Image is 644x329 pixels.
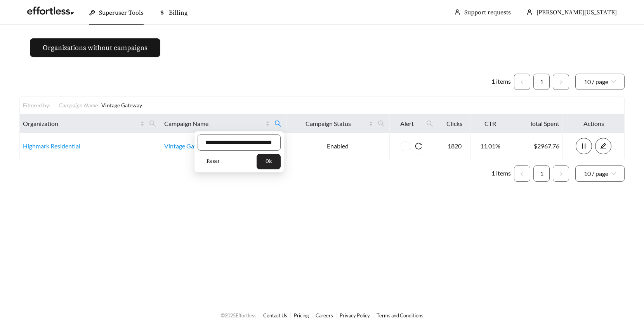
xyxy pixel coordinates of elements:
a: Careers [316,312,333,319]
span: left [520,80,524,84]
a: Highmark Residential [23,142,80,150]
span: search [146,117,159,130]
button: right [553,165,569,182]
a: Pricing [294,312,309,319]
span: search [426,120,433,127]
button: edit [595,138,611,154]
button: left [514,74,530,90]
button: right [553,74,569,90]
li: Previous Page [514,74,530,90]
th: Clicks [438,114,471,133]
span: right [559,80,563,84]
span: edit [595,143,611,150]
div: Page Size [575,74,625,90]
span: Reset [207,158,219,165]
span: pause [576,143,592,150]
td: $2967.76 [510,133,563,159]
a: 1 [534,166,549,181]
span: left [520,172,524,176]
button: Ok [257,154,281,169]
a: Contact Us [263,312,287,319]
span: right [559,172,563,176]
li: Previous Page [514,165,530,182]
span: Alert [393,119,422,128]
a: 1 [534,74,549,90]
li: 1 [533,165,550,182]
span: © 2025 Effortless [221,312,257,319]
th: CTR [471,114,510,133]
span: reload [410,143,427,150]
span: Organization [23,119,139,128]
li: 1 items [491,165,511,182]
a: Vintage Gateway Apartments [164,142,244,150]
span: Vintage Gateway [101,102,142,109]
a: edit [595,142,611,150]
button: Organizations without campaigns [30,38,160,57]
th: Total Spent [510,114,563,133]
li: Next Page [553,74,569,90]
span: [PERSON_NAME][US_STATE] [536,9,617,16]
td: Enabled [286,133,390,159]
a: Terms and Conditions [377,312,424,319]
span: Superuser Tools [99,9,144,17]
span: search [375,117,388,130]
td: 11.01% [471,133,510,159]
span: search [271,117,285,130]
button: pause [576,138,592,154]
span: Billing [169,9,187,17]
span: 10 / page [584,166,616,181]
td: 1820 [438,133,471,159]
span: search [149,120,156,127]
span: search [423,117,436,130]
span: Campaign Name : [58,102,99,109]
a: Support requests [464,9,511,16]
button: left [514,165,530,182]
li: 1 items [491,74,511,90]
span: search [274,120,281,127]
span: 10 / page [584,74,616,90]
span: Ok [266,158,272,165]
div: Filtered by: [23,101,54,109]
span: Campaign Status [290,119,367,128]
span: Organizations without campaigns [43,43,148,53]
div: Page Size [575,165,625,182]
span: search [378,120,385,127]
a: Privacy Policy [340,312,370,319]
span: Campaign Name [164,119,264,128]
th: Actions [563,114,625,133]
li: 1 [533,74,550,90]
button: reload [410,138,427,154]
li: Next Page [553,165,569,182]
button: Reset [198,154,228,169]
